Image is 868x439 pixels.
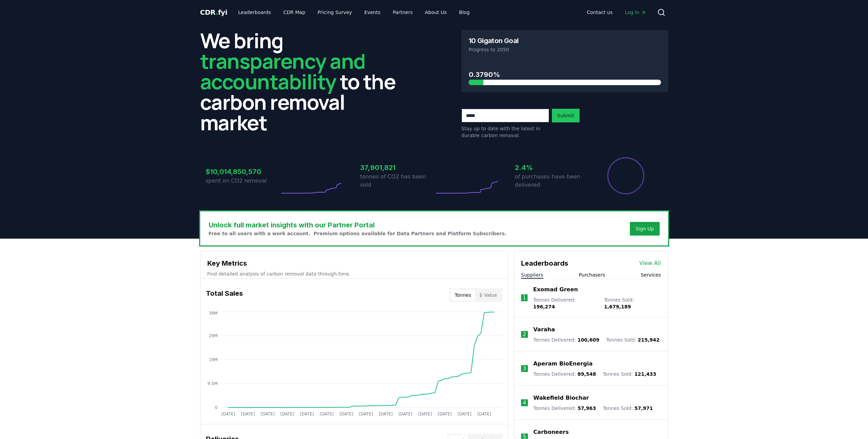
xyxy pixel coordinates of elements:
tspan: [DATE] [280,412,294,416]
span: 57,963 [578,405,596,411]
h3: 37,901,821 [360,162,434,173]
tspan: 29M [209,333,218,338]
span: 215,942 [638,337,660,343]
a: View All [639,259,661,267]
button: Tonnes [451,290,475,301]
p: Free to all users with a work account. Premium options available for Data Partners and Platform S... [209,230,507,237]
a: Partners [387,6,418,18]
p: Stay up to date with the latest in durable carbon removal. [462,125,549,139]
a: Varaha [533,325,555,334]
span: 100,609 [578,337,599,343]
h3: 0.3790% [469,69,661,80]
a: Contact us [581,6,618,18]
button: Sign Up [630,222,659,236]
tspan: 0 [215,405,218,410]
span: Log in [625,9,646,16]
nav: Main [233,6,475,18]
tspan: [DATE] [438,412,452,416]
p: Find detailed analysis of carbon removal data through time. [207,270,501,277]
p: Tonnes Delivered : [533,405,596,412]
a: Pricing Survey [312,6,357,18]
a: Aperam BioEnergia [533,360,593,368]
tspan: 9.5M [207,381,217,386]
tspan: [DATE] [241,412,255,416]
span: transparency and accountability [200,47,365,95]
p: 4 [523,399,526,407]
p: Tonnes Delivered : [533,296,597,310]
a: Carboneers [533,428,569,436]
p: Tonnes Delivered : [533,336,599,343]
a: About Us [419,6,452,18]
a: Exomad Green [533,285,578,294]
tspan: [DATE] [221,412,235,416]
p: tonnes of CO2 has been sold [360,173,434,189]
a: CDR Map [278,6,311,18]
p: 1 [522,294,526,302]
span: 196,274 [533,304,555,309]
tspan: [DATE] [300,412,314,416]
button: Purchasers [579,271,605,278]
tspan: 38M [209,311,218,316]
a: CDR.fyi [200,8,228,17]
tspan: [DATE] [379,412,393,416]
nav: Main [581,6,651,18]
tspan: [DATE] [477,412,491,416]
span: 121,433 [634,371,656,377]
p: Tonnes Sold : [604,296,661,310]
a: Events [359,6,386,18]
p: Tonnes Sold : [603,405,653,412]
div: Percentage of sales delivered [607,157,645,195]
p: of purchases have been delivered [515,173,589,189]
span: CDR fyi [200,8,228,16]
button: Services [640,271,661,278]
h3: Unlock full market insights with our Partner Portal [209,220,507,230]
p: Tonnes Sold : [603,371,656,377]
tspan: 19M [209,357,218,362]
p: Tonnes Delivered : [533,371,596,377]
tspan: [DATE] [359,412,373,416]
h3: 10 Gigaton Goal [469,37,519,44]
h3: Key Metrics [207,258,501,268]
p: 2 [523,330,526,338]
p: Progress to 2050 [469,46,661,53]
h3: Leaderboards [521,258,568,268]
p: Tonnes Sold : [606,336,660,343]
a: Sign Up [635,225,654,232]
button: Submit [552,109,580,122]
button: Suppliers [521,271,543,278]
tspan: [DATE] [457,412,471,416]
a: Blog [454,6,475,18]
p: spent on CO2 removal [206,177,280,185]
span: . [216,8,218,16]
a: Wakefield Biochar [533,394,589,402]
h3: 2.4% [515,162,589,173]
tspan: [DATE] [398,412,412,416]
span: 89,548 [578,371,596,377]
tspan: [DATE] [320,412,334,416]
tspan: [DATE] [418,412,432,416]
tspan: [DATE] [339,412,353,416]
p: 3 [523,364,526,373]
h3: Total Sales [206,288,243,302]
a: Leaderboards [233,6,276,18]
h2: We bring to the carbon removal market [200,30,407,133]
tspan: [DATE] [260,412,274,416]
h3: $10,014,850,570 [206,167,280,177]
span: 57,971 [634,405,653,411]
a: Log in [619,6,651,18]
button: $ Value [475,290,501,301]
span: 1,679,189 [604,304,631,309]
